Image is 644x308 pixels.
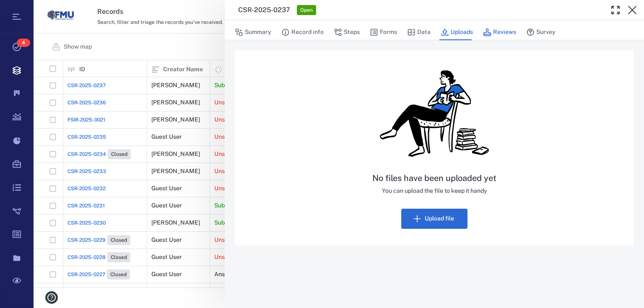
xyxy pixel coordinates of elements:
[17,39,30,47] span: 4
[238,5,290,15] h3: CSR-2025-0237
[607,2,624,18] button: Toggle Fullscreen
[370,24,397,40] button: Forms
[372,173,496,184] h5: No files have been uploaded yet
[401,209,467,229] button: Upload file
[441,24,473,40] button: Uploads
[624,2,641,18] button: Close
[334,24,360,40] button: Steps
[483,24,516,40] button: Reviews
[407,24,431,40] button: Data
[299,7,314,14] span: Open
[235,24,271,40] button: Summary
[19,6,36,13] span: Help
[281,24,324,40] button: Record info
[372,187,496,195] p: You can upload the file to keep it handy
[526,24,556,40] button: Survey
